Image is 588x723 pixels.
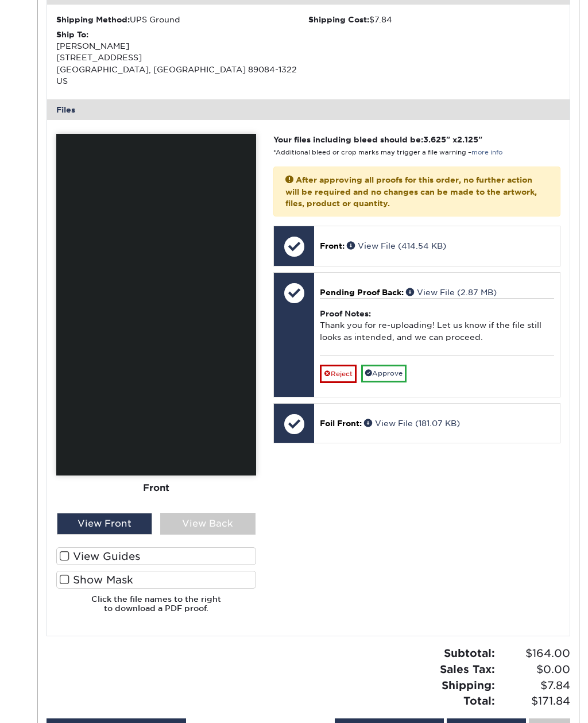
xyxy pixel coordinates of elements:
[56,30,88,39] strong: Ship To:
[320,298,554,355] div: Thank you for re-uploading! Let us know if the file still looks as intended, and we can proceed.
[57,513,152,535] div: View Front
[320,241,345,250] span: Front:
[56,547,256,565] label: View Guides
[442,679,495,691] strong: Shipping:
[56,476,256,501] div: Front
[56,571,256,589] label: Show Mask
[285,175,537,208] strong: After approving all proofs for this order, no further action will be required and no changes can ...
[320,309,371,318] strong: Proof Notes:
[498,645,570,662] span: $164.00
[308,14,560,25] div: $7.84
[498,678,570,694] span: $7.84
[56,594,256,623] h6: Click the file names to the right to download a PDF proof.
[160,513,256,535] div: View Back
[463,694,495,707] strong: Total:
[47,99,570,120] div: Files
[498,693,570,709] span: $171.84
[320,365,357,383] a: Reject
[320,419,362,428] span: Foil Front:
[273,135,482,144] strong: Your files including bleed should be: " x "
[444,647,495,659] strong: Subtotal:
[423,135,446,144] span: 3.625
[347,241,446,250] a: View File (414.54 KB)
[457,135,478,144] span: 2.125
[471,149,502,156] a: more info
[498,662,570,678] span: $0.00
[56,15,130,24] strong: Shipping Method:
[3,688,98,719] iframe: Google Customer Reviews
[308,15,369,24] strong: Shipping Cost:
[273,149,502,156] small: *Additional bleed or crop marks may trigger a file warning –
[406,288,497,297] a: View File (2.87 MB)
[364,419,460,428] a: View File (181.07 KB)
[361,365,407,382] a: Approve
[440,663,495,675] strong: Sales Tax:
[320,288,404,297] span: Pending Proof Back:
[56,14,308,25] div: UPS Ground
[56,29,308,87] div: [PERSON_NAME] [STREET_ADDRESS] [GEOGRAPHIC_DATA], [GEOGRAPHIC_DATA] 89084-1322 US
